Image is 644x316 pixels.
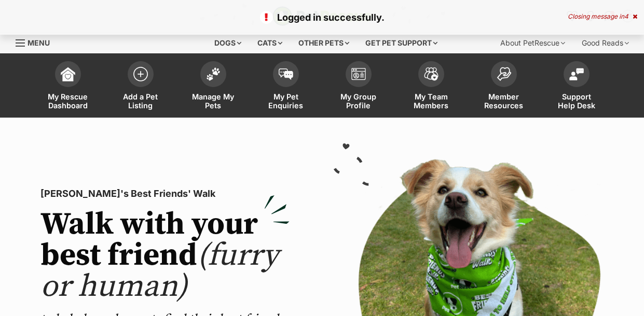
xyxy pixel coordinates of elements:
[28,38,50,47] span: Menu
[468,56,540,118] a: Member Resources
[497,67,511,81] img: member-resources-icon-8e73f808a243e03378d46382f2149f9095a855e16c252ad45f914b54edf8863c.svg
[351,68,366,80] img: group-profile-icon-3fa3cf56718a62981997c0bc7e787c4b2cf8bcc04b72c1350f741eb67cf2f40e.svg
[263,92,309,110] span: My Pet Enquiries
[104,56,177,118] a: Add a Pet Listing
[61,67,75,81] img: dashboard-icon-eb2f2d2d3e046f16d808141f083e7271f6b2e854fb5c12c21221c1fb7104beca.svg
[190,92,237,110] span: Manage My Pets
[569,68,584,80] img: help-desk-icon-fdf02630f3aa405de69fd3d07c3f3aa587a6932b1a1747fa1d2bba05be0121f9.svg
[16,33,57,51] a: Menu
[250,33,290,53] div: Cats
[279,68,293,80] img: pet-enquiries-icon-7e3ad2cf08bfb03b45e93fb7055b45f3efa6380592205ae92323e6603595dc1f.svg
[207,33,249,53] div: Dogs
[117,92,164,110] span: Add a Pet Listing
[133,67,148,81] img: add-pet-listing-icon-0afa8454b4691262ce3f59096e99ab1cd57d4a30225e0717b998d2c9b9846f56.svg
[206,67,221,81] img: manage-my-pets-icon-02211641906a0b7f246fdf0571729dbe1e7629f14944591b6c1af311fb30b64b.svg
[553,92,600,110] span: Support Help Desk
[358,33,445,53] div: Get pet support
[574,33,636,53] div: Good Reads
[481,92,527,110] span: Member Resources
[45,92,91,110] span: My Rescue Dashboard
[40,236,279,306] span: (furry or human)
[32,56,104,118] a: My Rescue Dashboard
[322,56,395,118] a: My Group Profile
[291,33,357,53] div: Other pets
[408,92,455,110] span: My Team Members
[335,92,382,110] span: My Group Profile
[250,56,322,118] a: My Pet Enquiries
[395,56,468,118] a: My Team Members
[40,209,290,303] h2: Walk with your best friend
[424,67,439,81] img: team-members-icon-5396bd8760b3fe7c0b43da4ab00e1e3bb1a5d9ba89233759b79545d2d3fc5d0d.svg
[493,33,572,53] div: About PetRescue
[540,56,613,118] a: Support Help Desk
[177,56,250,118] a: Manage My Pets
[40,186,290,201] p: [PERSON_NAME]'s Best Friends' Walk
